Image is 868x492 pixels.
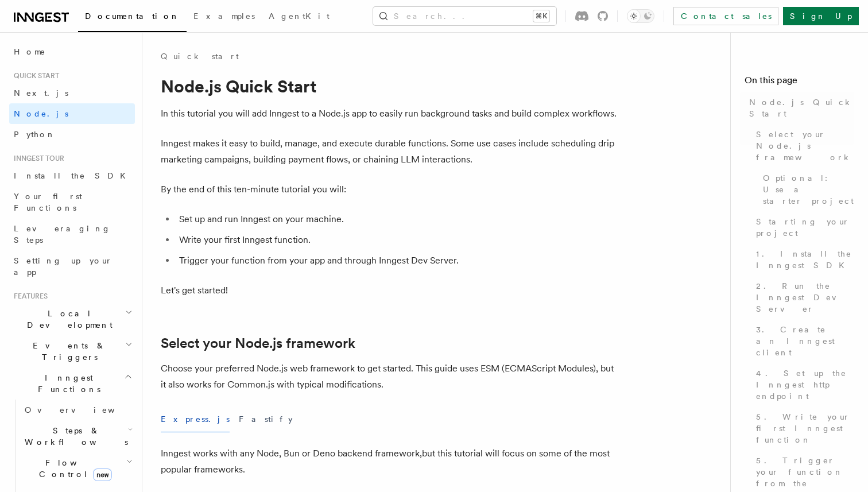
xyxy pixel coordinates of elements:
[14,171,133,180] span: Install the SDK
[9,41,135,62] a: Home
[745,92,854,124] a: Node.js Quick Start
[14,46,46,57] span: Home
[673,7,778,25] a: Contact sales
[93,468,112,481] span: new
[533,10,549,22] kbd: ⌘K
[14,130,56,139] span: Python
[9,103,135,124] a: Node.js
[745,73,854,92] h4: On this page
[25,405,143,414] span: Overview
[176,253,620,269] li: Trigger your function from your app and through Inngest Dev Server.
[262,3,336,31] a: AgentKit
[756,129,854,163] span: Select your Node.js framework
[756,367,854,402] span: 4. Set up the Inngest http endpoint
[9,186,135,218] a: Your first Functions
[20,420,135,452] button: Steps & Workflows
[373,7,556,25] button: Search...⌘K
[161,406,230,432] button: Express.js
[161,76,620,96] h1: Node.js Quick Start
[269,11,330,21] span: AgentKit
[9,335,135,367] button: Events & Triggers
[751,124,854,168] a: Select your Node.js framework
[161,445,620,478] p: Inngest works with any Node, Bun or Deno backend framework,but this tutorial will focus on some o...
[756,324,854,358] span: 3. Create an Inngest client
[14,256,113,277] span: Setting up your app
[20,400,135,420] a: Overview
[758,168,854,211] a: Optional: Use a starter project
[9,71,59,80] span: Quick start
[756,216,854,239] span: Starting your project
[9,83,135,103] a: Next.js
[9,367,135,400] button: Inngest Functions
[187,3,262,31] a: Examples
[176,211,620,227] li: Set up and run Inngest on your machine.
[751,406,854,450] a: 5. Write your first Inngest function
[161,135,620,168] p: Inngest makes it easy to build, manage, and execute durable functions. Some use cases include sch...
[20,452,135,485] button: Flow Controlnew
[78,3,187,32] a: Documentation
[756,280,854,315] span: 2. Run the Inngest Dev Server
[20,425,128,448] span: Steps & Workflows
[161,361,620,393] p: Choose your preferred Node.js web framework to get started. This guide uses ESM (ECMAScript Modul...
[756,248,854,271] span: 1. Install the Inngest SDK
[783,7,859,25] a: Sign Up
[176,232,620,248] li: Write your first Inngest function.
[239,406,293,432] button: Fastify
[751,319,854,363] a: 3. Create an Inngest client
[20,457,126,480] span: Flow Control
[9,124,135,145] a: Python
[161,335,355,351] a: Select your Node.js framework
[193,11,255,21] span: Examples
[763,172,854,207] span: Optional: Use a starter project
[756,411,854,445] span: 5. Write your first Inngest function
[9,340,125,363] span: Events & Triggers
[14,109,68,118] span: Node.js
[161,282,620,299] p: Let's get started!
[14,224,111,245] span: Leveraging Steps
[9,165,135,186] a: Install the SDK
[749,96,854,119] span: Node.js Quick Start
[9,303,135,335] button: Local Development
[85,11,180,21] span: Documentation
[9,292,48,301] span: Features
[751,363,854,406] a: 4. Set up the Inngest http endpoint
[161,51,239,62] a: Quick start
[9,218,135,250] a: Leveraging Steps
[161,181,620,197] p: By the end of this ten-minute tutorial you will:
[14,192,82,212] span: Your first Functions
[751,243,854,276] a: 1. Install the Inngest SDK
[161,106,620,122] p: In this tutorial you will add Inngest to a Node.js app to easily run background tasks and build c...
[14,88,68,98] span: Next.js
[9,250,135,282] a: Setting up your app
[9,372,124,395] span: Inngest Functions
[751,276,854,319] a: 2. Run the Inngest Dev Server
[751,211,854,243] a: Starting your project
[9,154,64,163] span: Inngest tour
[9,308,125,331] span: Local Development
[627,9,654,23] button: Toggle dark mode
